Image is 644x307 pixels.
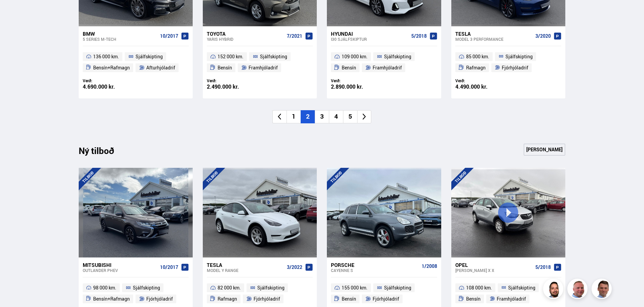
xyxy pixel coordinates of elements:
[411,33,427,39] span: 5/2018
[301,110,315,123] li: 2
[331,262,419,268] div: Porsche
[203,26,317,98] a: Toyota Yaris HYBRID 7/2021 152 000 km. Sjálfskipting Bensín Framhjóladrif Verð: 2.490.000 kr.
[146,64,175,72] span: Afturhjóladrif
[83,84,136,90] div: 4.690.000 kr.
[254,295,280,303] span: Fjórhjóladrif
[315,110,329,123] li: 3
[218,295,237,303] span: Rafmagn
[455,84,508,90] div: 4.490.000 kr.
[207,31,284,37] div: Toyota
[146,295,173,303] span: Fjórhjóladrif
[83,37,157,41] div: 5 series M-TECH
[384,53,411,61] span: Sjálfskipting
[451,26,565,98] a: Tesla Model 3 PERFORMANCE 3/2020 85 000 km. Sjálfskipting Rafmagn Fjórhjóladrif Verð: 4.490.000 kr.
[455,268,533,273] div: [PERSON_NAME] X X
[287,110,301,123] li: 1
[502,64,528,72] span: Fjórhjóladrif
[218,53,243,61] span: 152 000 km.
[331,84,384,90] div: 2.890.000 kr.
[207,268,284,273] div: Model Y RANGE
[508,284,535,292] span: Sjálfskipting
[160,265,178,270] span: 10/2017
[342,53,368,61] span: 109 000 km.
[466,53,489,61] span: 85 000 km.
[455,37,533,41] div: Model 3 PERFORMANCE
[331,78,384,83] div: Verð:
[505,53,533,61] span: Sjálfskipting
[466,295,481,303] span: Bensín
[373,295,399,303] span: Fjórhjóladrif
[287,33,302,39] span: 7/2021
[257,284,285,292] span: Sjálfskipting
[93,284,116,292] span: 98 000 km.
[497,295,526,303] span: Framhjóladrif
[218,284,241,292] span: 82 000 km.
[79,26,193,98] a: BMW 5 series M-TECH 10/2017 136 000 km. Sjálfskipting Bensín+Rafmagn Afturhjóladrif Verð: 4.690.0...
[466,284,492,292] span: 108 000 km.
[83,268,157,273] div: Outlander PHEV
[343,110,357,123] li: 5
[535,265,551,270] span: 5/2018
[331,37,408,41] div: i30 SJÁLFSKIPTUR
[83,78,136,83] div: Verð:
[544,280,564,300] img: nhp88E3Fdnt1Opn2.png
[466,64,486,72] span: Rafmagn
[331,268,419,273] div: Cayenne S
[218,64,232,72] span: Bensín
[384,284,411,292] span: Sjálfskipting
[133,284,160,292] span: Sjálfskipting
[593,280,613,300] img: FbJEzSuNWCJXmdc-.webp
[331,31,408,37] div: Hyundai
[260,53,287,61] span: Sjálfskipting
[287,265,302,270] span: 3/2022
[136,53,163,61] span: Sjálfskipting
[455,78,508,83] div: Verð:
[342,295,356,303] span: Bensín
[329,110,343,123] li: 4
[524,144,565,156] a: [PERSON_NAME]
[342,64,356,72] span: Bensín
[207,262,284,268] div: Tesla
[207,37,284,41] div: Yaris HYBRID
[422,264,437,269] span: 1/2008
[93,64,130,72] span: Bensín+Rafmagn
[342,284,368,292] span: 155 000 km.
[535,33,551,39] span: 3/2020
[249,64,278,72] span: Framhjóladrif
[93,53,119,61] span: 136 000 km.
[373,64,402,72] span: Framhjóladrif
[160,33,178,39] span: 10/2017
[207,84,260,90] div: 2.490.000 kr.
[83,31,157,37] div: BMW
[207,78,260,83] div: Verð:
[568,280,589,300] img: siFngHWaQ9KaOqBr.png
[455,31,533,37] div: Tesla
[455,262,533,268] div: Opel
[83,262,157,268] div: Mitsubishi
[79,146,126,160] div: Ný tilboð
[5,3,26,23] button: Opna LiveChat spjallviðmót
[93,295,130,303] span: Bensín+Rafmagn
[327,26,441,98] a: Hyundai i30 SJÁLFSKIPTUR 5/2018 109 000 km. Sjálfskipting Bensín Framhjóladrif Verð: 2.890.000 kr.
